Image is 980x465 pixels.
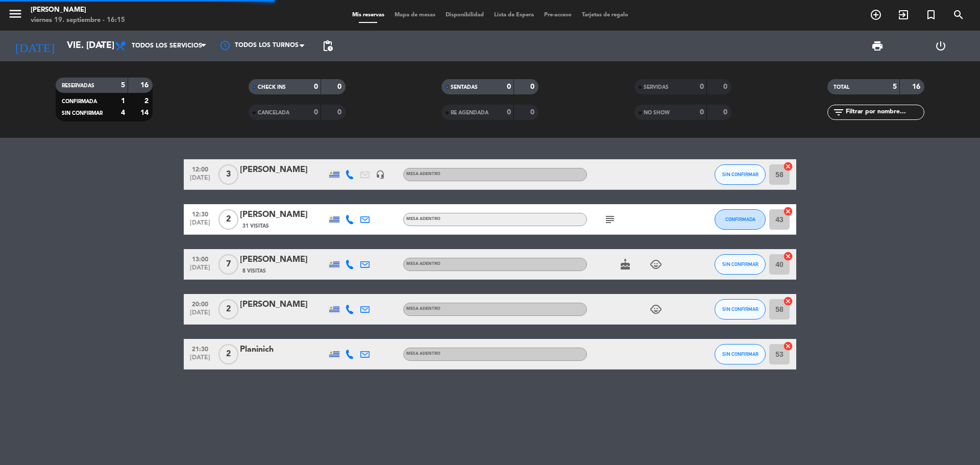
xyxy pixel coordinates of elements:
button: SIN CONFIRMAR [715,254,766,275]
div: [PERSON_NAME] [31,5,125,15]
div: [PERSON_NAME] [240,163,327,177]
span: 2 [218,344,238,364]
i: cake [619,258,631,271]
strong: 0 [700,83,704,90]
input: Filtrar por nombre... [845,107,924,118]
strong: 16 [912,83,922,90]
strong: 0 [337,83,344,90]
span: MESA ADENTRO [406,217,440,221]
span: 13:00 [187,253,213,264]
span: RESERVADAS [62,83,94,88]
strong: 16 [140,82,151,89]
div: [PERSON_NAME] [240,298,327,311]
strong: 0 [337,109,344,116]
strong: 0 [314,83,318,90]
i: turned_in_not [925,9,937,21]
i: cancel [783,296,793,306]
span: 31 Visitas [242,222,269,230]
span: SERVIDAS [644,85,669,90]
span: [DATE] [187,175,213,186]
div: LOG OUT [909,31,972,61]
strong: 0 [507,83,511,90]
span: 8 Visitas [242,267,266,275]
span: SENTADAS [451,85,478,90]
i: child_care [650,303,662,315]
button: SIN CONFIRMAR [715,164,766,185]
i: menu [8,6,23,21]
span: Todos los servicios [132,42,202,50]
span: CHECK INS [258,85,286,90]
span: 7 [218,254,238,275]
span: [DATE] [187,264,213,276]
div: viernes 19. septiembre - 16:15 [31,15,125,26]
i: filter_list [832,106,845,118]
span: Pre-acceso [539,12,577,18]
span: 2 [218,209,238,230]
strong: 0 [530,109,536,116]
i: search [952,9,965,21]
span: Mapa de mesas [389,12,440,18]
span: CANCELADA [258,110,289,115]
span: MESA ADENTRO [406,307,440,311]
i: cancel [783,251,793,261]
strong: 0 [723,109,729,116]
span: [DATE] [187,354,213,366]
strong: 1 [121,97,125,105]
button: SIN CONFIRMAR [715,344,766,364]
strong: 0 [700,109,704,116]
span: 2 [218,299,238,320]
strong: 4 [121,109,125,116]
span: SIN CONFIRMAR [722,172,758,177]
span: 12:00 [187,163,213,175]
i: child_care [650,258,662,271]
strong: 2 [144,97,151,105]
span: TOTAL [834,85,849,90]
span: [DATE] [187,219,213,231]
i: add_circle_outline [870,9,882,21]
span: Tarjetas de regalo [577,12,633,18]
strong: 0 [507,109,511,116]
span: 20:00 [187,298,213,309]
span: 12:30 [187,208,213,219]
span: Disponibilidad [440,12,489,18]
i: cancel [783,206,793,216]
strong: 5 [121,82,125,89]
span: MESA ADENTRO [406,352,440,356]
span: 3 [218,164,238,185]
div: [PERSON_NAME] [240,208,327,222]
i: exit_to_app [897,9,910,21]
i: cancel [783,161,793,172]
button: menu [8,6,23,25]
strong: 14 [140,109,151,116]
strong: 0 [314,109,318,116]
span: print [871,40,884,52]
button: SIN CONFIRMAR [715,299,766,320]
span: pending_actions [322,40,334,52]
div: Planinich [240,343,327,356]
span: SIN CONFIRMAR [722,351,758,357]
span: SIN CONFIRMAR [722,306,758,312]
span: Mis reservas [347,12,389,18]
i: arrow_drop_down [95,40,107,52]
strong: 5 [893,83,897,90]
span: 21:30 [187,342,213,354]
span: [DATE] [187,309,213,321]
span: RE AGENDADA [451,110,488,115]
span: MESA ADENTRO [406,262,440,266]
span: NO SHOW [644,110,670,115]
i: [DATE] [8,35,62,57]
button: CONFIRMADA [715,209,766,230]
span: CONFIRMADA [62,99,97,104]
strong: 0 [723,83,729,90]
span: Lista de Espera [489,12,539,18]
i: subject [604,213,616,226]
span: SIN CONFIRMAR [62,111,103,116]
span: SIN CONFIRMAR [722,261,758,267]
strong: 0 [530,83,536,90]
i: cancel [783,341,793,351]
div: [PERSON_NAME] [240,253,327,266]
span: CONFIRMADA [725,216,755,222]
i: power_settings_new [935,40,947,52]
i: headset_mic [376,170,385,179]
span: MESA ADENTRO [406,172,440,176]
